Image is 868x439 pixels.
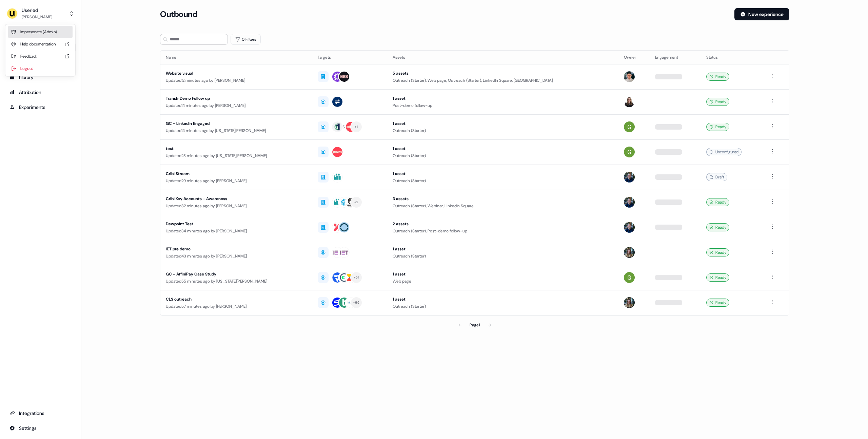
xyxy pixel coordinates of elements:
[8,38,73,50] div: Help documentation
[22,14,52,20] div: [PERSON_NAME]
[8,50,73,62] div: Feedback
[5,5,76,22] button: Userled[PERSON_NAME]
[8,62,73,75] div: Logout
[8,26,73,38] div: Impersonate (Admin)
[22,7,52,14] div: Userled
[5,24,75,76] div: Userled[PERSON_NAME]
